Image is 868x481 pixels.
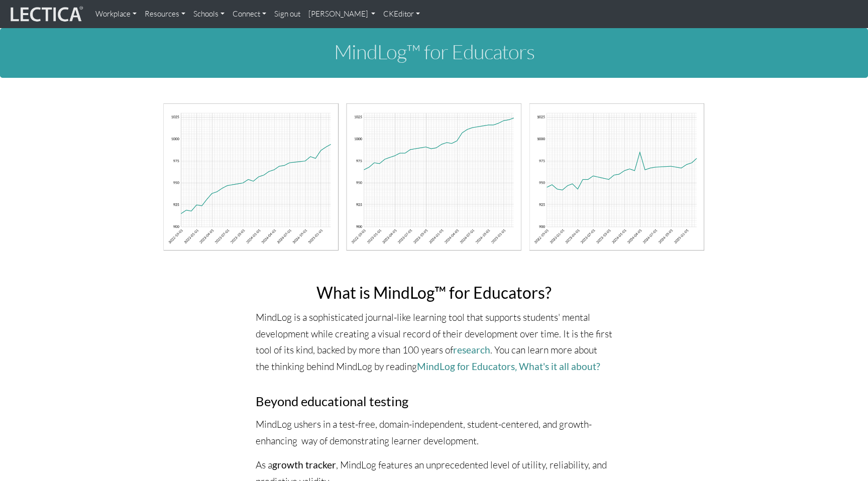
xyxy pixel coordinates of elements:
[270,4,304,24] a: Sign out
[272,459,336,470] strong: growth tracker
[141,4,189,24] a: Resources
[155,41,713,63] h1: MindLog™ for Educators
[256,284,612,301] h2: What is MindLog™ for Educators?
[163,102,705,252] img: mindlog-chart-banner.png
[229,4,270,24] a: Connect
[453,344,490,355] a: research
[417,360,600,372] a: MindLog for Educators‚ What's it all about?
[256,394,612,408] h3: Beyond educational testing
[91,4,141,24] a: Workplace
[8,5,83,24] img: lecticalive
[379,4,424,24] a: CKEditor
[256,309,612,375] p: MindLog is a sophisticated journal-like learning tool that supports students' mental development ...
[189,4,229,24] a: Schools
[304,4,380,24] a: [PERSON_NAME]
[256,416,612,449] p: MindLog ushers in a test-free, domain-independent, student-centered, and growth-enhancing way of ...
